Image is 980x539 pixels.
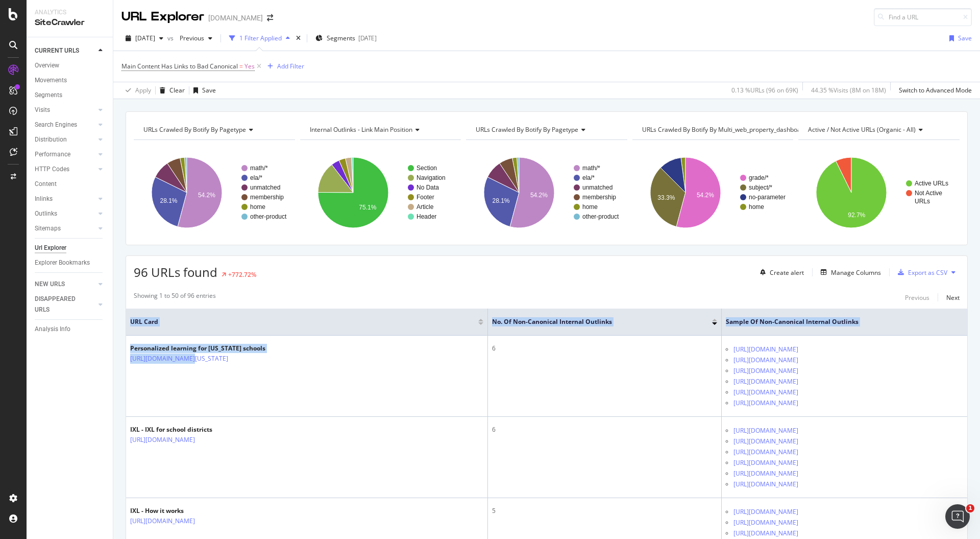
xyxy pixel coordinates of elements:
[416,213,436,220] text: Header
[35,164,95,175] a: HTTP Codes
[874,8,972,26] input: Find a URL
[733,355,798,365] a: [URL][DOMAIN_NAME]
[733,436,798,447] a: [URL][DOMAIN_NAME]
[35,134,67,145] div: Distribution
[848,212,866,219] text: 92.7%
[160,197,177,204] text: 28.1%
[143,125,246,134] span: URLs Crawled By Botify By pagetype
[35,60,106,71] a: Overview
[130,516,195,526] a: [URL][DOMAIN_NAME]
[358,34,377,42] div: [DATE]
[35,90,62,101] div: Segments
[806,122,950,138] h4: Active / Not Active URLs
[300,148,461,237] svg: A chart.
[35,17,105,29] div: SiteCrawler
[733,366,798,376] a: [URL][DOMAIN_NAME]
[582,174,595,181] text: ela/*
[121,8,204,26] div: URL Explorer
[733,479,798,489] a: [URL][DOMAIN_NAME]
[35,257,106,268] a: Explorer Bookmarks
[35,120,95,130] a: Search Engines
[250,184,280,191] text: unmatched
[130,344,273,353] div: Personalized learning for [US_STATE] schools
[176,30,216,46] button: Previous
[697,192,714,199] text: 54.2%
[35,120,77,130] div: Search Engines
[582,203,598,210] text: home
[476,125,578,134] span: URLs Crawled By Botify By pagetype
[582,194,616,201] text: membership
[808,125,916,134] span: Active / Not Active URLs (organic - all)
[311,30,381,46] button: Segments[DATE]
[899,86,972,95] div: Switch to Advanced Mode
[35,243,66,253] div: Url Explorer
[894,264,947,280] button: Export as CSV
[169,86,185,95] div: Clear
[141,122,286,138] h4: URLs Crawled By Botify By pagetype
[416,194,434,201] text: Footer
[35,257,90,268] div: Explorer Bookmarks
[915,198,930,205] text: URLs
[250,165,268,172] text: math/*
[798,148,960,237] svg: A chart.
[35,134,95,145] a: Distribution
[416,165,437,172] text: Section
[492,506,718,515] div: 5
[733,528,798,538] a: [URL][DOMAIN_NAME]
[416,203,434,210] text: Article
[733,518,798,528] a: [URL][DOMAIN_NAME]
[202,86,216,95] div: Save
[35,223,95,234] a: Sitemaps
[156,82,185,99] button: Clear
[749,203,764,210] text: home
[327,34,355,42] span: Segments
[35,324,106,335] a: Analysis Info
[733,377,798,387] a: [URL][DOMAIN_NAME]
[915,180,948,187] text: Active URLs
[250,203,265,210] text: home
[756,264,804,280] button: Create alert
[35,8,105,17] div: Analytics
[35,75,67,86] div: Movements
[225,30,294,46] button: 1 Filter Applied
[267,14,273,21] div: arrow-right-arrow-left
[632,148,794,237] div: A chart.
[308,122,452,138] h4: Internal Outlinks - Link Main Position
[530,192,548,199] text: 54.2%
[35,105,95,115] a: Visits
[492,425,718,434] div: 6
[250,194,284,201] text: membership
[733,447,798,457] a: [URL][DOMAIN_NAME]
[35,279,95,290] a: NEW URLS
[657,194,675,201] text: 33.3%
[895,82,972,99] button: Switch to Advanced Mode
[466,148,627,237] svg: A chart.
[749,194,786,201] text: no-parameter
[310,125,412,134] span: Internal Outlinks - Link Main Position
[35,60,59,71] div: Overview
[492,344,718,353] div: 6
[294,33,303,43] div: times
[239,34,282,42] div: 1 Filter Applied
[134,148,295,237] svg: A chart.
[958,34,972,42] div: Save
[134,264,217,280] span: 96 URLs found
[239,62,243,71] span: =
[35,75,106,86] a: Movements
[130,354,228,364] a: [URL][DOMAIN_NAME][US_STATE]
[733,387,798,397] a: [URL][DOMAIN_NAME]
[121,62,238,71] span: Main Content Has Links to Bad Canonical
[946,291,960,303] button: Next
[582,213,619,220] text: other-product
[733,468,798,479] a: [URL][DOMAIN_NAME]
[731,86,798,95] div: 0.13 % URLs ( 96 on 69K )
[130,425,239,434] div: IXL - IXL for school districts
[770,268,804,277] div: Create alert
[35,208,95,219] a: Outlinks
[945,504,970,529] iframe: Intercom live chat
[905,291,929,303] button: Previous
